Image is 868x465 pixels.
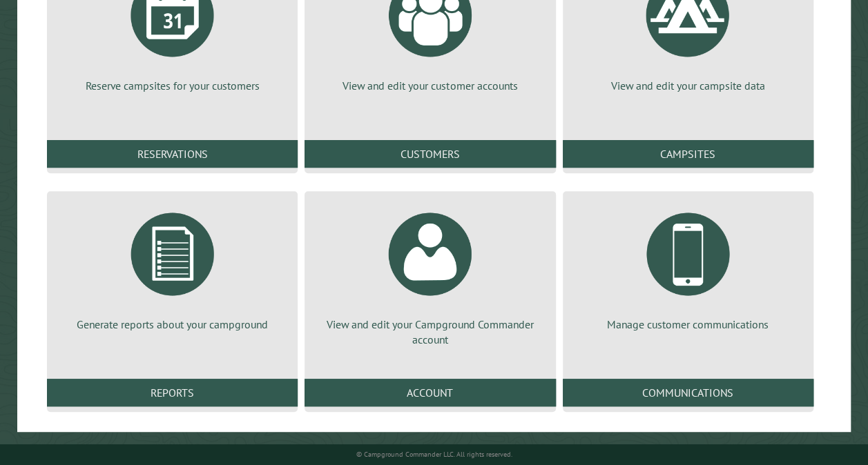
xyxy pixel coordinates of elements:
[305,140,555,168] a: Customers
[563,140,813,168] a: Campsites
[579,78,797,93] p: View and edit your campsite data
[579,317,797,332] p: Manage customer communications
[321,317,539,348] p: View and edit your Campground Commander account
[321,202,539,348] a: View and edit your Campground Commander account
[305,379,555,406] a: Account
[47,140,298,168] a: Reservations
[356,450,512,459] small: © Campground Commander LLC. All rights reserved.
[321,78,539,93] p: View and edit your customer accounts
[64,202,281,332] a: Generate reports about your campground
[579,202,797,332] a: Manage customer communications
[563,379,813,406] a: Communications
[47,379,298,406] a: Reports
[64,317,281,332] p: Generate reports about your campground
[64,78,281,93] p: Reserve campsites for your customers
